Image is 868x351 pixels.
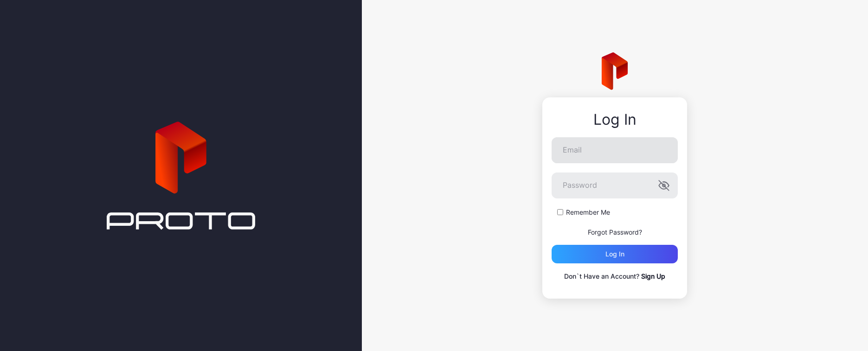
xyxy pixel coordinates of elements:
input: PasswordOpen Keeper Popup [552,172,678,198]
keeper-lock: Open Keeper Popup [656,145,667,156]
button: Log in [552,245,678,263]
div: Log In [552,111,678,128]
button: PasswordOpen Keeper Popup [658,180,669,191]
a: Sign Up [641,272,665,280]
label: Remember Me [566,208,610,217]
a: Forgot Password? [588,228,642,236]
input: EmailOpen Keeper Popup [552,137,678,163]
div: Log in [605,250,624,258]
p: Don`t Have an Account? [552,271,678,282]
